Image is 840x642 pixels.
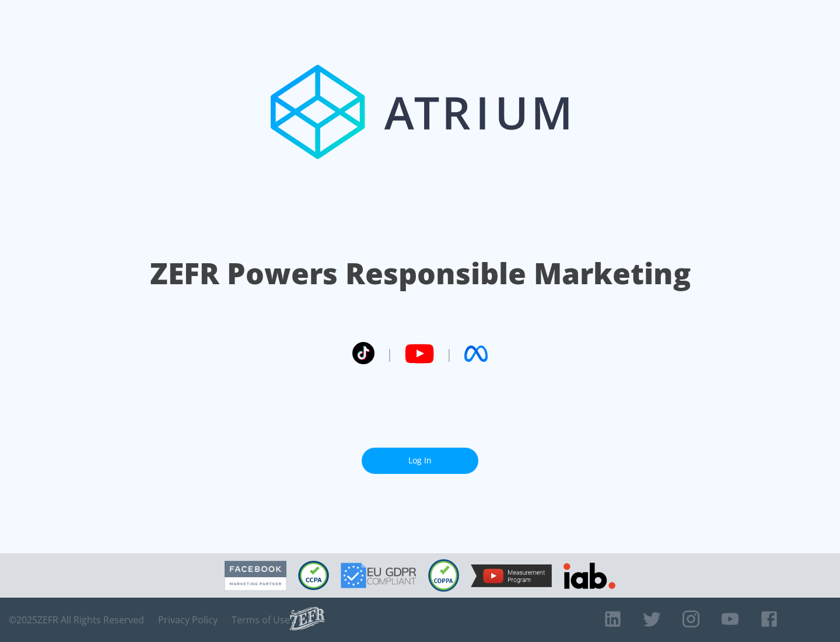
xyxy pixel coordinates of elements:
h1: ZEFR Powers Responsible Marketing [150,253,691,294]
img: CCPA Compliant [298,561,329,590]
span: | [446,345,453,362]
span: | [386,345,393,362]
a: Log In [362,448,478,474]
span: © 2025 ZEFR All Rights Reserved [9,614,144,626]
a: Privacy Policy [158,614,218,626]
img: Facebook Marketing Partner [225,561,286,591]
img: YouTube Measurement Program [471,564,552,587]
img: IAB [563,563,615,589]
a: Terms of Use [232,614,290,626]
img: GDPR Compliant [341,563,416,588]
img: COPPA Compliant [428,559,459,592]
